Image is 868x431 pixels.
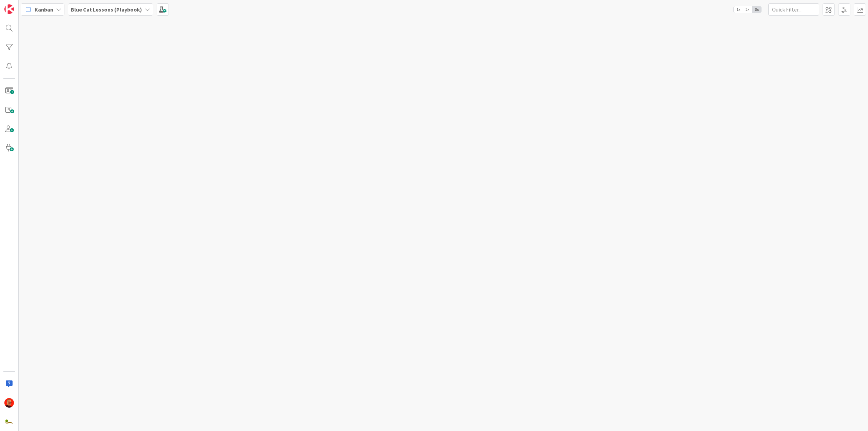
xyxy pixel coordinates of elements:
[4,4,14,14] img: Visit kanbanzone.com
[4,417,14,427] img: avatar
[734,6,743,13] span: 1x
[743,6,752,13] span: 2x
[71,6,142,13] b: Blue Cat Lessons (Playbook)
[35,5,53,14] span: Kanban
[4,398,14,408] img: CP
[752,6,761,13] span: 3x
[768,3,819,16] input: Quick Filter...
